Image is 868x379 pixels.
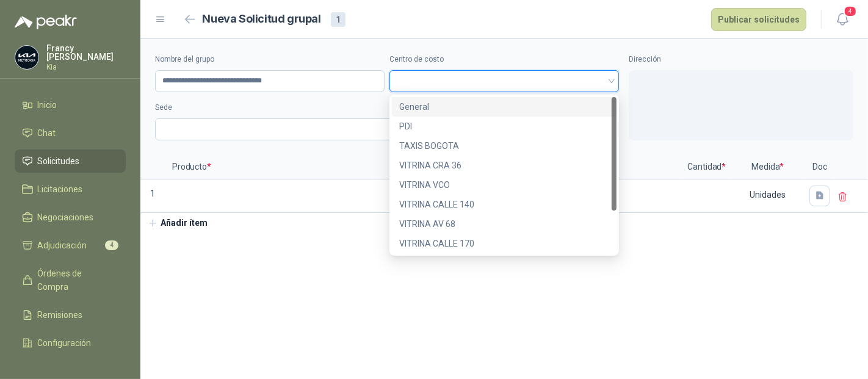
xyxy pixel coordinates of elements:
div: VITRINA CRA 36 [399,159,609,172]
div: 1 [331,12,345,27]
div: General [392,97,617,117]
span: Chat [38,126,56,140]
div: VITRINA AV 68 [392,214,617,234]
div: VITRINA CALLE 140 [392,195,617,214]
p: Doc [805,155,835,179]
span: Licitaciones [38,182,83,196]
a: Licitaciones [15,178,126,201]
a: Solicitudes [15,150,126,173]
a: Negociaciones [15,206,126,229]
img: Logo peakr [15,15,77,29]
button: 4 [831,9,853,31]
div: VITRINA CALLE 170 [399,237,609,250]
p: Producto [165,155,469,179]
div: PDI [392,117,617,136]
div: VITRINA CRA 36 [392,156,617,175]
span: Adjudicación [38,239,87,252]
span: 4 [105,240,118,250]
div: General [399,100,609,114]
div: VITRINA VCO [399,178,609,192]
a: Chat [15,121,126,145]
div: Unidades [732,181,803,209]
p: Kia [46,63,126,71]
div: VITRINA AV 68 [399,217,609,231]
label: Nombre del grupo [155,54,385,65]
span: 4 [844,5,857,17]
button: Publicar solicitudes [711,8,806,31]
div: VITRINA CALLE 170 [392,234,617,253]
p: Medida [731,155,805,179]
label: Dirección [629,54,853,65]
span: Remisiones [38,308,83,322]
p: 1 [140,179,165,213]
div: TAXIS BOGOTA [392,136,617,156]
a: Inicio [15,93,126,117]
span: Solicitudes [38,154,80,168]
a: Órdenes de Compra [15,262,126,298]
div: TAXIS BOGOTA [399,139,609,153]
a: Configuración [15,331,126,355]
div: VITRINA CALLE 140 [399,198,609,211]
label: Sede [155,102,619,114]
p: Francy [PERSON_NAME] [46,44,126,61]
span: Negociaciones [38,211,94,224]
div: PDI [399,120,609,133]
img: Company Logo [15,46,38,69]
p: Cantidad [682,155,731,179]
button: Añadir ítem [140,213,215,234]
span: Configuración [38,336,92,350]
span: Inicio [38,98,57,112]
h2: Nueva Solicitud grupal [203,10,321,28]
a: Remisiones [15,303,126,327]
a: Adjudicación4 [15,234,126,257]
div: VITRINA VCO [392,175,617,195]
span: Órdenes de Compra [38,267,114,294]
label: Centro de costo [389,54,619,65]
